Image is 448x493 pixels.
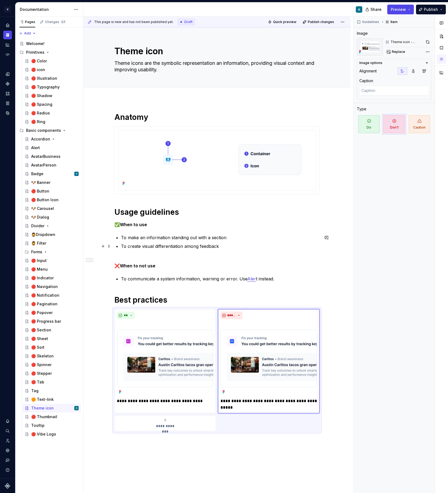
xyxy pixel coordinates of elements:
a: Documentation [3,31,12,39]
a: 🔴 Typography [23,83,81,91]
div: Divider [31,223,44,229]
div: 🔴 Button [31,188,49,194]
a: AvatarBusiness [23,152,81,161]
span: Guidelines [362,20,379,24]
div: A [76,171,77,177]
button: Contact support [3,456,12,465]
button: Guidelines [355,18,382,26]
a: 🔴 Popover [23,308,81,317]
a: Tag [23,386,81,395]
h1: Anatomy [114,112,319,122]
div: 🔴 Popover [31,310,53,315]
a: 🧔‍♂️Dropdown [23,230,81,239]
div: 🔴 Tab [31,379,44,385]
a: 🔴 Skeleton [23,352,81,360]
a: 🔴 Button [23,187,81,196]
div: 🐶 Carousel [31,206,54,211]
div: 🔴 Illustration [31,76,57,81]
a: 🐶 Carousel [23,204,81,213]
div: 🔴 Spinner [31,362,52,367]
div: Basic components [17,126,81,135]
div: Page tree [17,39,81,438]
a: Settings [3,446,12,455]
a: 🐶 Dialog [23,213,81,222]
a: 🧔‍♂️ Filter [23,239,81,248]
div: 🔴 Color [31,58,47,64]
a: 🔴 Indicator [23,274,81,282]
button: Do [357,114,381,135]
a: 🔴 icon [23,65,81,74]
button: Publish [416,5,446,14]
button: Preview [387,5,414,14]
div: Tooltip [31,423,44,428]
div: Basic components [26,128,61,133]
button: Quick preview [266,18,299,26]
strong: When to not use [120,263,155,268]
img: f0ed399f-1b87-4e26-a65c-b8688d5c2f37.png [357,38,383,56]
span: Draft [184,20,193,24]
a: 🔴 Vibe Logo [23,430,81,438]
div: 🔴 Radius [31,110,50,116]
div: Analytics [3,40,12,49]
span: Add [24,31,31,36]
a: 🔴 Button Icon [23,196,81,204]
a: 🔴 Navigation [23,282,81,291]
div: 🔴 icon [31,67,45,72]
div: Tag [31,388,39,393]
div: Invite team [3,436,12,445]
button: V [1,4,14,15]
p: To communicate a system information, warning or error. Use t instead. [121,276,319,282]
div: 🔴 Pagination [31,301,57,307]
div: 🔴 Sheet [31,336,48,341]
button: Publish changes [301,18,337,26]
h1: Usage guidelines [114,207,319,217]
a: 🟠 Text-link [23,395,81,404]
a: 🔴 Pagination [23,300,81,308]
span: Quick preview [273,20,296,24]
div: 🧔‍♂️Dropdown [31,232,55,237]
a: 🔴 Section [23,326,81,334]
div: 🧔‍♂️ Filter [31,241,46,246]
a: Aler [247,276,256,281]
a: 🔴 Sort [23,343,81,352]
a: 🔴 Sheet [23,334,81,343]
button: Don't [382,114,406,135]
div: 🔴 Ring [31,119,45,124]
div: Image [357,31,368,36]
div: 🔴 Input [31,258,47,263]
div: 🐶 Banner [31,180,50,185]
span: Replace [392,50,405,54]
a: Data sources [3,109,12,117]
a: 🔴 Spacing [23,100,81,109]
div: 🐶 Dialog [31,215,49,220]
button: Caution [407,114,431,135]
strong: When to use [120,222,147,227]
div: A [76,405,77,411]
div: Components [3,79,12,88]
a: 🔴 Illustration [23,74,81,83]
div: Storybook stories [3,99,12,108]
textarea: Theme icon [113,45,318,58]
div: Alignment [359,68,377,74]
a: AvatarPerson [23,161,81,169]
span: This page is new and has not been published yet. [94,20,174,24]
a: Code automation [3,50,12,59]
div: Primitives [26,50,44,55]
div: 🟠 Text-link [31,397,54,402]
a: 🔴 Progress bar [23,317,81,326]
a: 🔴 Tab [23,378,81,386]
a: 🔴 Shadow [23,91,81,100]
img: f0ed399f-1b87-4e26-a65c-b8688d5c2f37.png [220,321,317,395]
a: Tooltip [23,421,81,430]
button: Notifications [3,417,12,425]
div: Accordion [31,136,50,142]
div: 🔴 Stepper [31,371,52,376]
img: 52a1a4f4-92a9-424a-9ec2-bf91d06220ca.png [117,321,213,395]
div: 🔴 Notification [31,293,59,298]
div: 🔴 Button Icon [31,197,59,203]
button: Search ⌘K [3,427,12,435]
div: 🔴 Thumbnail [31,414,57,420]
